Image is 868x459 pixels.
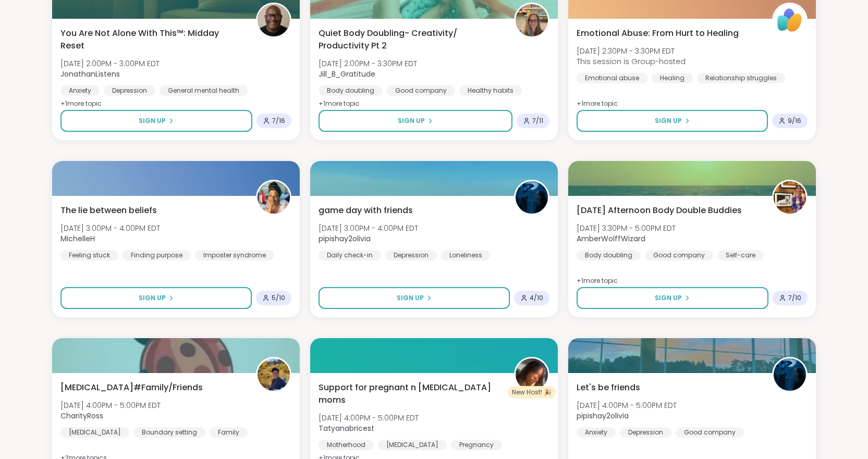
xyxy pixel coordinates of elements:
[516,4,548,36] img: Jill_B_Gratitude
[60,204,157,217] span: The lie between beliefs
[195,250,274,260] div: Imposter syndrome
[160,85,248,96] div: General mental health
[577,250,641,260] div: Body doubling
[319,423,374,433] b: Tatyanabricest
[60,287,252,309] button: Sign Up
[577,223,676,233] span: [DATE] 3:30PM - 5:00PM EDT
[60,233,95,244] b: MichelleH
[655,116,682,126] span: Sign Up
[319,223,418,233] span: [DATE] 3:00PM - 4:00PM EDT
[655,293,682,303] span: Sign Up
[133,427,205,438] div: Boundary setting
[319,69,375,79] b: Jill_B_Gratitude
[577,411,629,421] b: pipishay2olivia
[676,427,744,438] div: Good company
[319,413,419,423] span: [DATE] 4:00PM - 5:00PM EDT
[577,381,640,394] span: Let's be friends
[272,294,285,302] span: 5 / 10
[123,250,191,260] div: Finding purpose
[60,411,103,421] b: CharityRoss
[258,4,290,36] img: JonathanListens
[319,85,383,96] div: Body doubling
[459,85,522,96] div: Healthy habits
[319,58,417,69] span: [DATE] 2:00PM - 3:30PM EDT
[645,250,713,260] div: Good company
[577,56,686,67] span: This session is Group-hosted
[532,117,543,125] span: 7 / 11
[788,294,801,302] span: 7 / 10
[385,250,437,260] div: Depression
[60,58,160,69] span: [DATE] 2:00PM - 3:00PM EDT
[508,386,556,399] div: New Host! 🎉
[516,358,548,391] img: Tatyanabricest
[397,293,424,303] span: Sign Up
[577,27,739,40] span: Emotional Abuse: From Hurt to Healing
[577,287,768,309] button: Sign Up
[717,250,764,260] div: Self-care
[319,381,503,406] span: Support for pregnant n [MEDICAL_DATA] moms
[378,440,447,450] div: [MEDICAL_DATA]
[451,440,502,450] div: Pregnancy
[577,204,742,217] span: [DATE] Afternoon Body Double Buddies
[60,85,100,96] div: Anxiety
[530,294,543,302] span: 4 / 10
[577,46,686,56] span: [DATE] 2:30PM - 3:30PM EDT
[258,181,290,214] img: MichelleH
[60,69,120,79] b: JonathanListens
[60,400,161,411] span: [DATE] 4:00PM - 5:00PM EDT
[697,73,785,83] div: Relationship struggles
[210,427,248,438] div: Family
[577,233,645,244] b: AmberWolffWizard
[577,427,616,438] div: Anxiety
[60,110,252,132] button: Sign Up
[774,181,806,214] img: AmberWolffWizard
[319,110,512,132] button: Sign Up
[577,73,647,83] div: Emotional abuse
[139,116,166,126] span: Sign Up
[60,427,129,438] div: [MEDICAL_DATA]
[516,181,548,214] img: pipishay2olivia
[60,27,244,52] span: You Are Not Alone With This™: Midday Reset
[319,233,371,244] b: pipishay2olivia
[577,400,677,411] span: [DATE] 4:00PM - 5:00PM EDT
[620,427,671,438] div: Depression
[774,4,806,36] img: ShareWell
[652,73,693,83] div: Healing
[319,250,381,260] div: Daily check-in
[60,381,203,394] span: [MEDICAL_DATA]#Family/Friends
[319,204,413,217] span: game day with friends
[398,116,425,126] span: Sign Up
[319,440,374,450] div: Motherhood
[774,358,806,391] img: pipishay2olivia
[272,117,285,125] span: 7 / 16
[788,117,801,125] span: 9 / 16
[258,358,290,391] img: CharityRoss
[387,85,455,96] div: Good company
[577,110,768,132] button: Sign Up
[60,250,118,260] div: Feeling stuck
[104,85,155,96] div: Depression
[60,223,160,233] span: [DATE] 3:00PM - 4:00PM EDT
[319,287,510,309] button: Sign Up
[139,293,166,303] span: Sign Up
[441,250,491,260] div: Loneliness
[319,27,503,52] span: Quiet Body Doubling- Creativity/ Productivity Pt 2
